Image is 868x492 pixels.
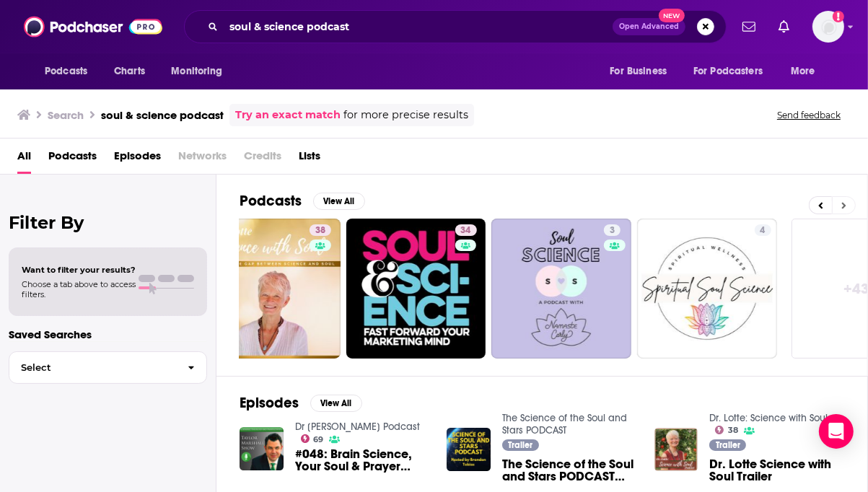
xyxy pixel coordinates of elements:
button: open menu [35,58,106,85]
a: Dr. Lotte Science with Soul Trailer [709,458,844,483]
span: For Podcasters [693,61,763,82]
span: Choose a tab above to access filters. [22,279,136,299]
a: PodcastsView All [240,192,365,210]
a: 34 [455,224,477,236]
span: for more precise results [343,107,468,123]
h3: soul & science podcast [101,108,224,122]
a: 4 [755,224,771,236]
h2: Filter By [9,212,207,233]
a: Dr. Lotte: Science with Soul [709,412,828,424]
img: #048: Brain Science, Your Soul & Prayer [Podcast] [240,427,284,471]
span: Credits [244,144,281,174]
span: Networks [178,144,227,174]
span: Podcasts [45,61,87,82]
span: Open Advanced [619,23,679,30]
a: Show notifications dropdown [773,14,795,39]
a: Podcasts [48,144,97,174]
a: Dr Taylor Marshall Podcast [295,421,420,433]
a: 38 [201,219,341,359]
a: 3 [491,219,631,359]
button: open menu [781,58,833,85]
span: Want to filter your results? [22,265,136,275]
span: 4 [760,224,766,238]
svg: Add a profile image [833,11,844,22]
button: View All [313,193,365,210]
span: 34 [461,224,471,238]
a: 4 [637,219,777,359]
p: Saved Searches [9,328,207,341]
a: Episodes [114,144,161,174]
img: Dr. Lotte Science with Soul Trailer [654,428,698,472]
img: User Profile [812,11,844,43]
span: 3 [610,224,615,238]
span: More [791,61,815,82]
a: The Science of the Soul and Stars PODCAST [502,412,627,436]
button: Send feedback [773,109,845,121]
img: Podchaser - Follow, Share and Rate Podcasts [24,13,162,40]
div: Open Intercom Messenger [819,414,854,449]
h2: Podcasts [240,192,302,210]
a: Try an exact match [235,107,341,123]
button: View All [310,395,362,412]
button: Show profile menu [812,11,844,43]
a: Show notifications dropdown [737,14,761,39]
span: 38 [315,224,325,238]
span: For Business [610,61,667,82]
button: Select [9,351,207,384]
a: 69 [301,434,324,443]
span: Trailer [509,441,533,449]
a: 38 [715,426,738,434]
a: #048: Brain Science, Your Soul & Prayer [Podcast] [295,448,430,473]
button: open menu [684,58,784,85]
a: 38 [310,224,331,236]
span: 69 [313,436,323,443]
a: Lists [299,144,320,174]
span: Monitoring [171,61,222,82]
span: Trailer [716,441,740,449]
a: Charts [105,58,154,85]
a: 34 [346,219,486,359]
h3: Search [48,108,84,122]
span: Charts [114,61,145,82]
input: Search podcasts, credits, & more... [224,15,613,38]
span: Select [9,363,176,372]
a: All [17,144,31,174]
span: Logged in as aridings [812,11,844,43]
a: The Science of the Soul and Stars PODCAST (Trailer) [502,458,637,483]
div: Search podcasts, credits, & more... [184,10,727,43]
a: 3 [604,224,621,236]
button: open menu [161,58,241,85]
a: EpisodesView All [240,394,362,412]
span: New [659,9,685,22]
span: 38 [728,427,738,434]
h2: Episodes [240,394,299,412]
button: Open AdvancedNew [613,18,685,35]
img: The Science of the Soul and Stars PODCAST (Trailer) [447,428,491,472]
button: open menu [600,58,685,85]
